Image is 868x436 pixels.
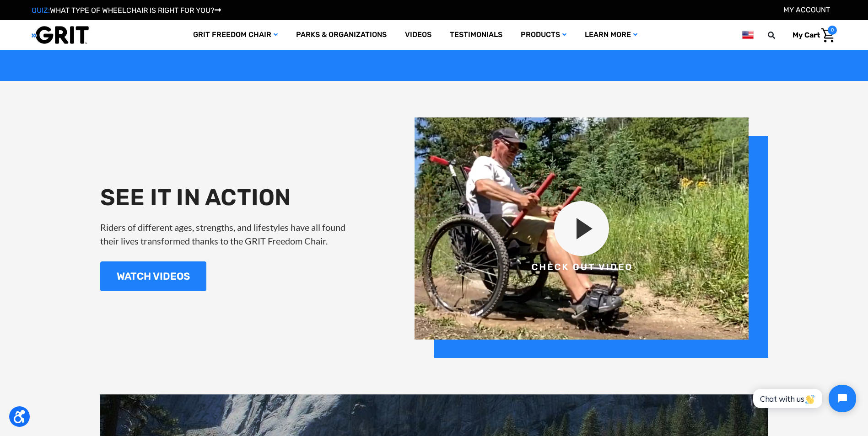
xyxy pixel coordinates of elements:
[100,261,206,291] a: WATCH VIDEOS
[821,28,835,43] img: Cart
[153,37,203,46] span: Phone Number
[100,184,356,211] h2: SEE IT IN ACTION
[772,26,786,45] input: Search
[512,20,576,50] a: Products
[742,29,753,41] img: us.png
[32,6,50,15] span: QUIZ:
[441,20,512,50] a: Testimonials
[793,31,820,39] span: My Cart
[100,220,356,248] p: Riders of different ages, strengths, and lifestyles have all found their lives transformed thanks...
[786,26,837,45] a: Cart with 0 items
[32,26,89,44] img: GRIT All-Terrain Wheelchair and Mobility Equipment
[415,117,768,358] img: group-120-2x.png
[576,20,647,50] a: Learn More
[743,377,864,420] iframe: Tidio Chat
[828,26,837,35] span: 0
[32,6,221,15] a: QUIZ:WHAT TYPE OF WHEELCHAIR IS RIGHT FOR YOU?
[783,5,830,14] a: Account
[396,20,441,50] a: Videos
[184,20,287,50] a: GRIT Freedom Chair
[287,20,396,50] a: Parks & Organizations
